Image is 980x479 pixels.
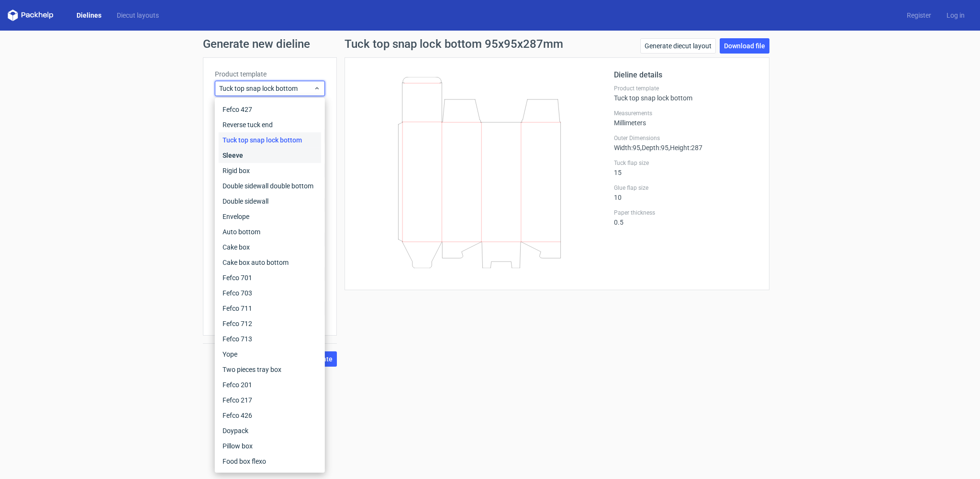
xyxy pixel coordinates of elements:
[219,438,321,454] div: Pillow box
[345,38,563,50] h1: Tuck top snap lock bottom 95x95x287mm
[219,132,321,148] div: Tuck top snap lock bottom
[219,84,313,93] span: Tuck top snap lock bottom
[219,224,321,239] div: Auto bottom
[668,144,702,152] span: , Height : 287
[614,159,757,176] div: 15
[614,209,757,217] label: Paper thickness
[614,85,757,92] label: Product template
[614,109,757,117] label: Measurements
[109,11,167,20] a: Diecut layouts
[219,117,321,132] div: Reverse tuck end
[720,38,769,54] a: Download file
[939,11,972,20] a: Log in
[219,255,321,270] div: Cake box auto bottom
[219,194,321,209] div: Double sidewall
[219,209,321,224] div: Envelope
[219,362,321,377] div: Two pieces tray box
[614,109,757,127] div: Millimeters
[219,148,321,163] div: Sleeve
[614,184,757,201] div: 10
[219,301,321,316] div: Fefco 711
[219,454,321,469] div: Food box flexo
[219,239,321,255] div: Cake box
[215,69,325,79] label: Product template
[614,134,757,142] label: Outer Dimensions
[219,163,321,178] div: Rigid box
[614,159,757,167] label: Tuck flap size
[219,377,321,392] div: Fefco 201
[219,408,321,423] div: Fefco 426
[219,270,321,285] div: Fefco 701
[640,38,716,54] a: Generate diecut layout
[69,11,109,20] a: Dielines
[640,144,668,152] span: , Depth : 95
[614,184,757,192] label: Glue flap size
[219,331,321,347] div: Fefco 713
[219,102,321,117] div: Fefco 427
[219,178,321,194] div: Double sidewall double bottom
[614,209,757,226] div: 0.5
[219,285,321,301] div: Fefco 703
[203,38,777,50] h1: Generate new dieline
[219,423,321,438] div: Doypack
[614,85,757,102] div: Tuck top snap lock bottom
[219,316,321,331] div: Fefco 712
[614,69,757,81] h2: Dieline details
[614,144,640,152] span: Width : 95
[219,392,321,408] div: Fefco 217
[899,11,939,20] a: Register
[219,347,321,362] div: Yope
